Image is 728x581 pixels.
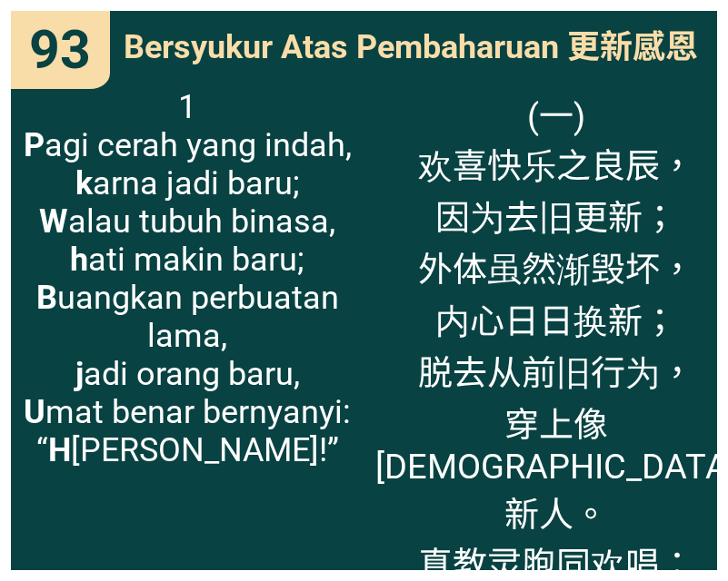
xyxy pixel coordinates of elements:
b: U [24,393,45,431]
span: 93 [29,18,91,81]
span: 1 agi cerah yang indah, arna jadi baru; alau tubuh binasa, ati makin baru; uangkan perbuatan lama... [23,88,353,469]
b: B [36,279,57,317]
span: Bersyukur Atas Pembaharuan 更新感恩 [124,20,698,67]
b: W [39,202,68,241]
b: j [75,355,84,393]
b: P [24,126,45,164]
b: h [70,241,88,279]
b: k [75,164,93,202]
b: H [48,431,71,469]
